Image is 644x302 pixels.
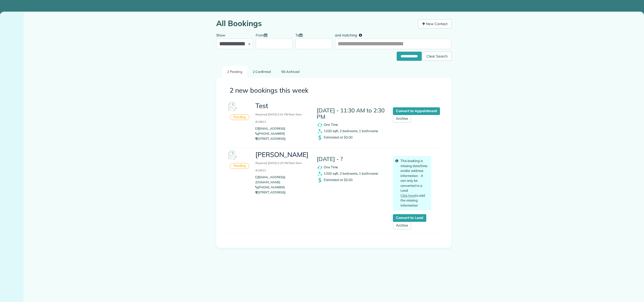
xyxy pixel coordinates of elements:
h4: [DATE] - 11:30 AM to 2:30 PM [317,107,386,120]
a: Click here [400,193,415,197]
span: Estimated at $0.00 [324,135,353,139]
a: [PHONE_NUMBER] [255,132,285,135]
h4: [DATE] - ? [317,156,386,162]
a: [EMAIL_ADDRESS][DOMAIN_NAME] [255,175,285,184]
span: One Time [324,123,338,127]
a: [EMAIL_ADDRESS] [255,127,289,130]
label: From [256,30,270,39]
p: [STREET_ADDRESS] [255,136,309,141]
img: Booking #610926 [225,148,240,163]
small: Received [DATE] 2:31 PM from form #14912 [255,113,302,124]
a: Convert to Appointment [393,107,440,115]
a: 56 Archived [276,66,304,78]
div: This booking is missing date/time and/or address information - it can only be converted to a Lead... [393,156,431,210]
img: clean_symbol_icon-dd072f8366c07ea3eb8378bb991ecd12595f4b76d916a6f83395f9468ae6ecae.png [317,171,323,177]
img: recurrence_symbol_icon-7cc721a9f4fb8f7b0289d3d97f09a2e367b638918f1a67e51b1e7d8abe5fb8d8.png [317,164,323,171]
a: Convert to Lead [393,214,426,222]
img: dollar_symbol_icon-bd8a6898b2649ec353a9eba708ae97d8d7348bddd7d2aed9b7e4bf5abd9f4af5.png [317,134,323,141]
a: [PHONE_NUMBER] [255,185,285,189]
span: 1200 sqft, 2 bedrooms, 1 bathrooms [324,129,378,133]
small: Received [DATE] 2:20 PM from form #14912 [255,161,302,172]
img: recurrence_symbol_icon-7cc721a9f4fb8f7b0289d3d97f09a2e367b638918f1a67e51b1e7d8abe5fb8d8.png [317,122,323,128]
img: clean_symbol_icon-dd072f8366c07ea3eb8378bb991ecd12595f4b76d916a6f83395f9468ae6ecae.png [317,128,323,134]
img: dollar_symbol_icon-bd8a6898b2649ec353a9eba708ae97d8d7348bddd7d2aed9b7e4bf5abd9f4af5.png [317,177,323,183]
a: New Contact [418,19,452,28]
span: Estimated at $0.00 [324,178,353,182]
a: 2 Pending [222,66,247,78]
h3: Test [255,102,309,124]
a: Archive [393,222,411,229]
div: Clear Search [422,52,452,61]
h3: [PERSON_NAME] [255,151,309,173]
img: Booking #610932 [225,99,240,114]
a: Clear Search [422,52,452,56]
label: To [295,30,305,39]
h1: All Bookings [216,19,414,28]
h3: 2 new bookings this week [230,87,438,94]
span: One Time [324,165,338,169]
label: and matching [335,30,366,39]
a: 2 Confirmed [248,66,276,78]
p: [STREET_ADDRESS] [255,190,309,195]
div: Pending [230,114,250,120]
a: Archive [393,115,411,123]
span: 1200 sqft, 2 bedrooms, 1 bathrooms [324,171,378,175]
div: Pending [230,163,250,169]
